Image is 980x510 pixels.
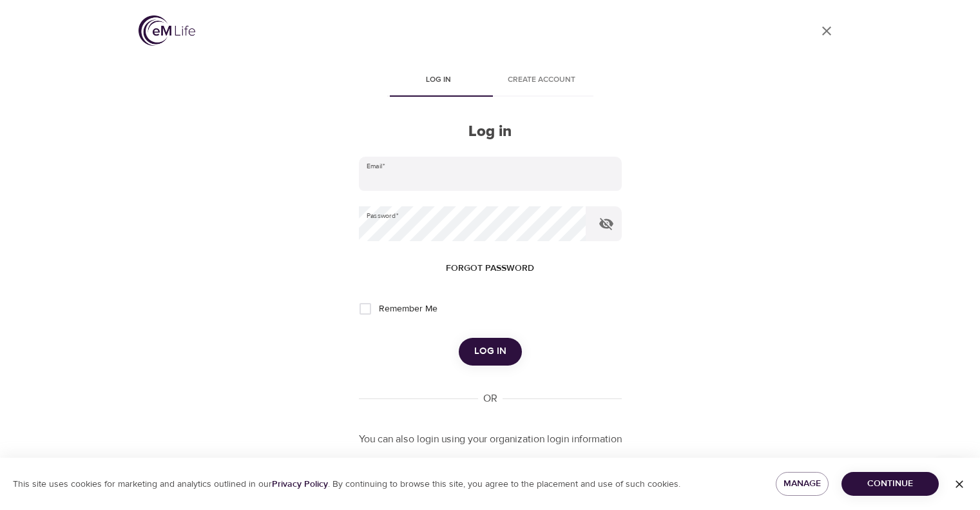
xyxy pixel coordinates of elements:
img: logo [139,15,195,46]
h2: Log in [359,123,622,141]
p: You can also login using your organization login information [359,432,622,447]
button: Continue [841,472,939,496]
span: Forgot password [446,260,534,277]
a: Privacy Policy [272,478,328,490]
span: Remember Me [379,302,437,316]
span: Manage [786,476,819,492]
span: Continue [852,476,928,492]
button: Forgot password [441,257,539,280]
div: OR [478,391,503,406]
button: Manage [776,472,829,496]
span: Create account [498,74,586,87]
button: Log in [459,338,522,365]
span: Log in [395,74,483,87]
a: close [811,15,842,46]
span: Log in [474,343,506,360]
div: disabled tabs example [359,66,622,97]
